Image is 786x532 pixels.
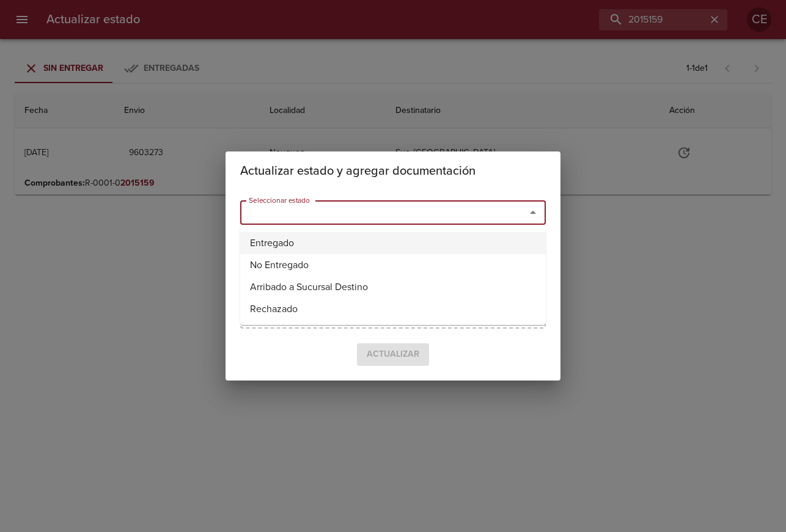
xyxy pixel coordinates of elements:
button: Close [524,204,542,221]
span: Seleccione un estado para confirmar [357,343,429,366]
li: Arribado a Sucursal Destino [240,276,546,298]
h2: Actualizar estado y agregar documentación [240,161,546,181]
li: Rechazado [240,298,546,320]
li: Entregado [240,232,546,254]
li: No Entregado [240,254,546,276]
